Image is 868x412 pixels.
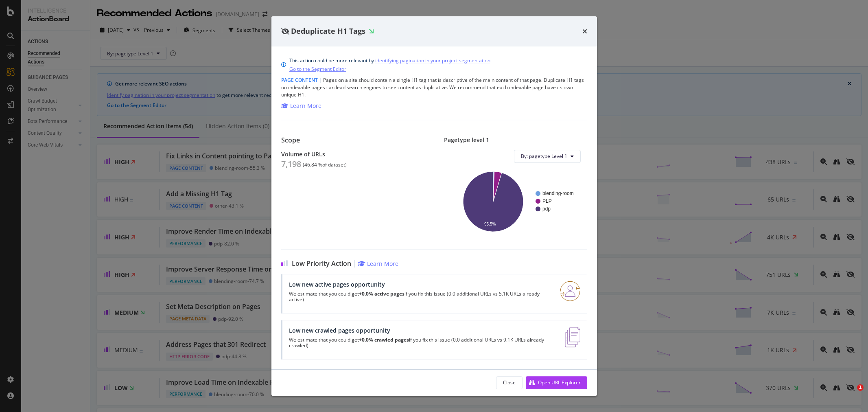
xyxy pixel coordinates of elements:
svg: A chart. [450,169,580,233]
div: Low new crawled pages opportunity [289,327,555,334]
div: Pagetype level 1 [444,136,587,143]
img: e5DMFwAAAABJRU5ErkJggg== [565,327,580,347]
p: We estimate that you could get if you fix this issue (0.0 additional URLs vs 5.1K URLs already ac... [289,291,550,302]
text: blending-room [542,191,574,196]
text: pdp [542,206,551,212]
text: PLP [542,198,552,204]
div: Volume of URLs [281,151,424,158]
div: info banner [281,56,587,73]
strong: +0.0% active pages [359,290,404,297]
iframe: Intercom live chat [840,384,860,404]
span: 1 [857,384,864,391]
div: Open URL Explorer [538,379,581,386]
button: By: pagetype Level 1 [514,150,581,163]
img: RO06QsNG.png [560,281,580,301]
button: Open URL Explorer [526,376,587,389]
span: | [319,77,322,83]
span: By: pagetype Level 1 [521,153,567,160]
strong: +0.0% crawled pages [359,336,409,343]
span: Low Priority Action [292,260,351,267]
a: identifying pagination in your project segmentation [375,56,490,65]
div: Low new active pages opportunity [289,281,550,288]
div: Scope [281,136,424,144]
div: times [582,26,587,37]
div: ( 46.84 % of dataset ) [303,162,347,168]
a: Learn More [281,102,321,110]
p: We estimate that you could get if you fix this issue (0.0 additional URLs vs 9.1K URLs already cr... [289,337,555,348]
div: Pages on a site should contain a single H1 tag that is descriptive of the main content of that pa... [281,77,587,99]
div: 7,198 [281,159,301,169]
a: Learn More [358,260,398,267]
div: eye-slash [281,28,289,35]
div: Learn More [367,260,398,267]
a: Go to the Segment Editor [289,65,346,73]
div: Close [503,379,516,386]
text: 95.5% [484,221,496,226]
span: Deduplicate H1 Tags [291,26,365,36]
div: Learn More [290,102,321,110]
div: modal [271,16,597,396]
span: Page Content [281,77,318,83]
button: Close [496,376,523,389]
div: This action could be more relevant by . [289,56,492,73]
